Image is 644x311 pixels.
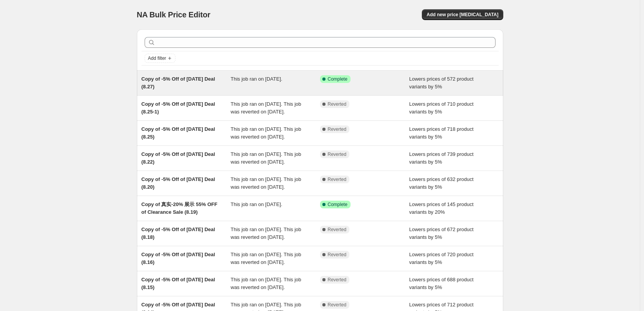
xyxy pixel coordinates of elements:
[427,12,498,18] span: Add new price [MEDICAL_DATA]
[148,55,166,61] span: Add filter
[137,10,211,19] span: NA Bulk Price Editor
[142,126,215,140] span: Copy of -5% Off of [DATE] Deal (8.25)
[409,176,474,190] span: Lowers prices of 632 product variants by 5%
[145,54,175,63] button: Add filter
[142,252,215,265] span: Copy of -5% Off of [DATE] Deal (8.16)
[409,126,474,140] span: Lowers prices of 718 product variants by 5%
[142,76,215,90] span: Copy of -5% Off of [DATE] Deal (8.27)
[328,201,347,208] span: Complete
[231,151,301,165] span: This job ran on [DATE]. This job was reverted on [DATE].
[231,76,282,82] span: This job ran on [DATE].
[328,252,347,258] span: Reverted
[142,226,215,240] span: Copy of -5% Off of [DATE] Deal (8.18)
[409,226,474,240] span: Lowers prices of 672 product variants by 5%
[231,277,301,290] span: This job ran on [DATE]. This job was reverted on [DATE].
[142,201,217,215] span: Copy of 真实-20% 展示 55% OFF of Clearance Sale (8.19)
[409,252,474,265] span: Lowers prices of 720 product variants by 5%
[142,101,215,115] span: Copy of -5% Off of [DATE] Deal (8.25-1)
[422,9,503,20] button: Add new price [MEDICAL_DATA]
[231,226,301,240] span: This job ran on [DATE]. This job was reverted on [DATE].
[328,226,347,233] span: Reverted
[409,151,474,165] span: Lowers prices of 739 product variants by 5%
[328,302,347,308] span: Reverted
[328,151,347,157] span: Reverted
[142,277,215,290] span: Copy of -5% Off of [DATE] Deal (8.15)
[409,101,474,115] span: Lowers prices of 710 product variants by 5%
[231,252,301,265] span: This job ran on [DATE]. This job was reverted on [DATE].
[328,101,347,107] span: Reverted
[231,126,301,140] span: This job ran on [DATE]. This job was reverted on [DATE].
[328,126,347,132] span: Reverted
[328,76,347,82] span: Complete
[231,176,301,190] span: This job ran on [DATE]. This job was reverted on [DATE].
[409,76,474,90] span: Lowers prices of 572 product variants by 5%
[328,176,347,183] span: Reverted
[328,277,347,283] span: Reverted
[409,277,474,290] span: Lowers prices of 688 product variants by 5%
[142,151,215,165] span: Copy of -5% Off of [DATE] Deal (8.22)
[231,201,282,207] span: This job ran on [DATE].
[409,201,474,215] span: Lowers prices of 145 product variants by 20%
[231,101,301,115] span: This job ran on [DATE]. This job was reverted on [DATE].
[142,176,215,190] span: Copy of -5% Off of [DATE] Deal (8.20)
